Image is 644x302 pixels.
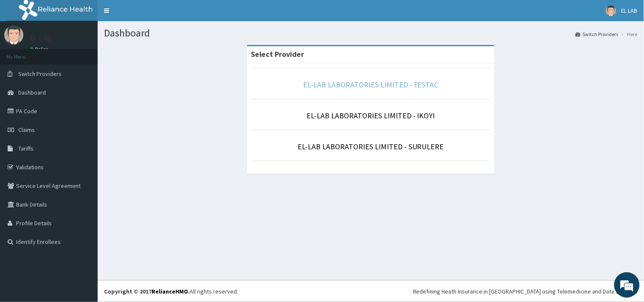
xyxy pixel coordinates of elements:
[298,142,444,151] a: EL-LAB LABORATORIES LIMITED - SURULERE
[606,6,616,16] img: User Image
[30,46,50,52] a: Online
[30,34,52,42] p: EL LAB
[104,28,638,39] h1: Dashboard
[303,80,439,89] a: EL-LAB LABORATORIES LIMITED - FESTAC
[98,280,644,302] footer: All rights reserved.
[251,49,304,59] strong: Select Provider
[104,288,190,295] strong: Copyright © 2017 .
[307,111,435,120] a: EL-LAB LABORATORIES LIMITED - IKOYI
[622,7,638,14] span: EL LAB
[619,31,638,38] li: Here
[139,4,160,25] div: Minimize live chat window
[16,42,34,64] img: d_794563401_company_1708531726252_794563401
[4,207,162,237] textarea: Type your message and hit 'Enter'
[4,25,23,45] img: User Image
[18,89,46,96] span: Dashboard
[576,31,619,38] a: Switch Providers
[18,70,62,78] span: Switch Providers
[152,288,188,295] a: RelianceHMO
[18,145,34,152] span: Tariffs
[413,287,638,296] div: Redefining Heath Insurance in [GEOGRAPHIC_DATA] using Telemedicine and Data Science!
[49,95,117,180] span: We're online!
[44,48,143,59] div: Chat with us now
[18,126,35,134] span: Claims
